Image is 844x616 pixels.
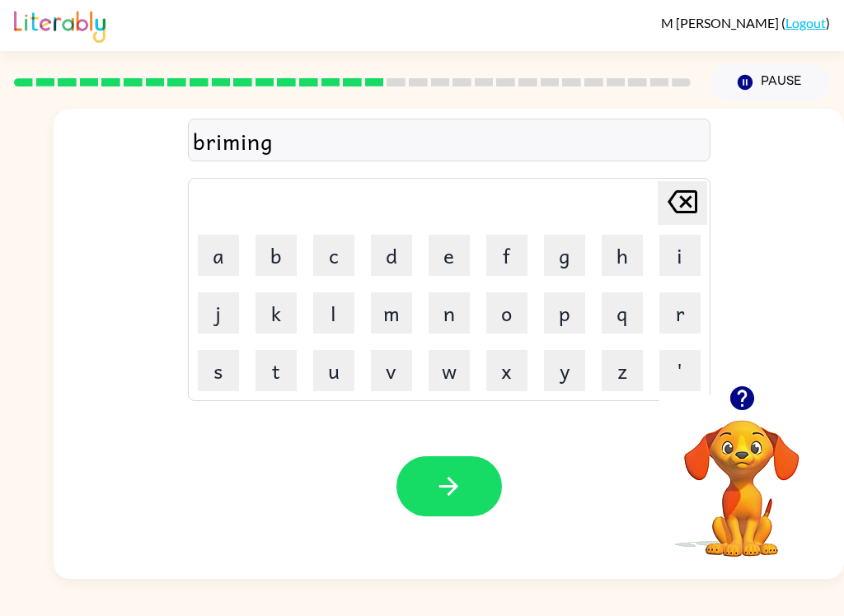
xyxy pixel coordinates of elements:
[429,350,470,391] button: w
[544,292,585,334] button: p
[313,235,354,276] button: c
[544,235,585,276] button: g
[371,292,412,334] button: m
[313,350,354,391] button: u
[659,235,701,276] button: i
[371,235,412,276] button: d
[659,394,824,559] video: Your browser must support playing .mp4 files to use Literably. Please try using another browser.
[785,15,826,30] a: Logout
[193,124,706,158] div: briming
[198,235,239,276] button: a
[429,235,470,276] button: e
[486,235,527,276] button: f
[544,350,585,391] button: y
[198,292,239,334] button: j
[602,350,643,391] button: z
[198,350,239,391] button: s
[429,292,470,334] button: n
[14,7,105,43] img: Literably
[256,350,297,391] button: t
[659,350,701,391] button: '
[256,292,297,334] button: k
[661,15,781,30] span: M [PERSON_NAME]
[486,350,527,391] button: x
[661,15,830,30] div: ( )
[710,63,830,101] button: Pause
[313,292,354,334] button: l
[602,235,643,276] button: h
[659,292,701,334] button: r
[486,292,527,334] button: o
[602,292,643,334] button: q
[371,350,412,391] button: v
[256,235,297,276] button: b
